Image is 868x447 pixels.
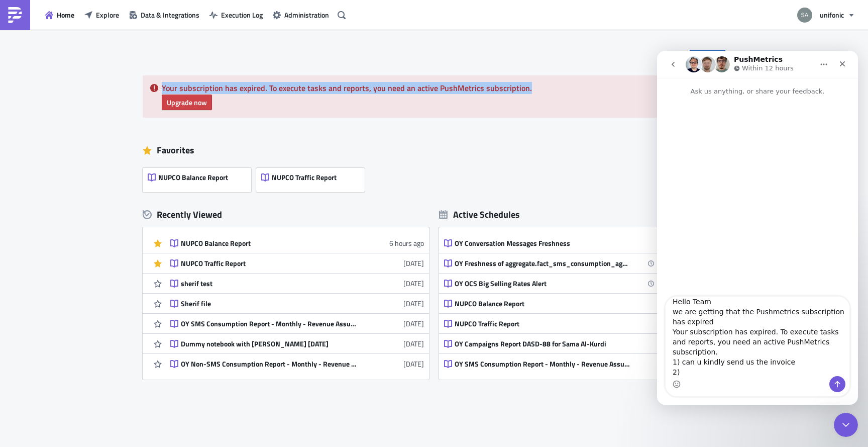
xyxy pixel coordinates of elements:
[143,163,256,192] a: NUPCO Balance Report
[162,95,212,110] button: Upgrade now
[256,163,370,192] a: NUPCO Traffic Report
[7,7,23,23] img: PushMetrics
[96,10,119,20] span: Explore
[170,354,424,374] a: OY Non-SMS Consumption Report - Monthly - Revenue Assurance[DATE]
[268,7,334,23] button: Administration
[791,4,860,26] button: unifonic
[170,294,424,313] a: Sherif file[DATE]
[181,339,357,348] div: Dummy notebook with [PERSON_NAME] [DATE]
[158,173,228,182] span: NUPCO Balance Report
[455,299,630,308] div: NUPCO Balance Report
[162,84,718,92] h5: Your subscription has expired. To execute tasks and reports, you need an active PushMetrics subsc...
[40,7,79,23] button: Home
[444,233,716,253] a: OY Conversation Messages Freshness2 minutes ago
[820,10,844,20] span: unifonic
[455,319,630,328] div: NUPCO Traffic Report
[143,207,429,222] div: Recently Viewed
[657,51,858,405] iframe: Intercom live chat
[170,314,424,333] a: OY SMS Consumption Report - Monthly - Revenue Assurance[DATE]
[124,7,204,23] button: Data & Integrations
[444,253,716,273] a: OY Freshness of aggregate.fact_sms_consumption_aggregate13 hours from now
[170,253,424,273] a: NUPCO Traffic Report[DATE]
[79,7,124,23] button: Explore
[181,319,357,328] div: OY SMS Consumption Report - Monthly - Revenue Assurance
[455,239,630,248] div: OY Conversation Messages Freshness
[834,413,858,437] iframe: Intercom live chat
[204,7,268,23] button: Execution Log
[403,258,424,269] time: 2025-09-24T12:34:46Z
[181,360,357,369] div: OY Non-SMS Consumption Report - Monthly - Revenue Assurance
[455,339,630,348] div: OY Campaigns Report DASD-88 for Sama Al-Kurdi
[455,360,630,369] div: OY SMS Consumption Report - Monthly - Revenue Assurance
[403,338,424,349] time: 2025-09-11T08:21:35Z
[221,10,263,20] span: Execution Log
[272,173,337,182] span: NUPCO Traffic Report
[439,209,520,220] div: Active Schedules
[403,298,424,309] time: 2025-09-12T06:16:50Z
[141,10,199,20] span: Data & Integrations
[455,279,630,288] div: OY OCS Big Selling Rates Alert
[181,299,357,308] div: Sherif file
[167,97,207,108] span: Upgrade now
[389,238,424,248] time: 2025-09-25T06:44:32Z
[170,233,424,253] a: NUPCO Balance Report6 hours ago
[796,7,813,24] img: Avatar
[181,279,357,288] div: sherif test
[284,10,329,20] span: Administration
[444,274,716,293] a: OY OCS Big Selling Rates Alert18 hours from now
[444,314,716,333] a: NUPCO Traffic Report[DATE]
[444,354,716,374] a: OY SMS Consumption Report - Monthly - Revenue Assurance[DATE]
[690,50,725,65] button: New
[403,359,424,369] time: 2025-09-11T08:19:58Z
[455,259,630,268] div: OY Freshness of aggregate.fact_sms_consumption_aggregate
[403,318,424,329] time: 2025-09-11T08:21:41Z
[170,274,424,293] a: sherif test[DATE]
[444,334,716,353] a: OY Campaigns Report DASD-88 for Sama Al-Kurdi[DATE]
[181,239,357,248] div: NUPCO Balance Report
[181,259,357,268] div: NUPCO Traffic Report
[444,294,716,313] a: NUPCO Balance Report[DATE]
[403,278,424,289] time: 2025-09-12T06:17:01Z
[57,10,74,20] span: Home
[143,143,725,158] div: Favorites
[170,334,424,353] a: Dummy notebook with [PERSON_NAME] [DATE][DATE]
